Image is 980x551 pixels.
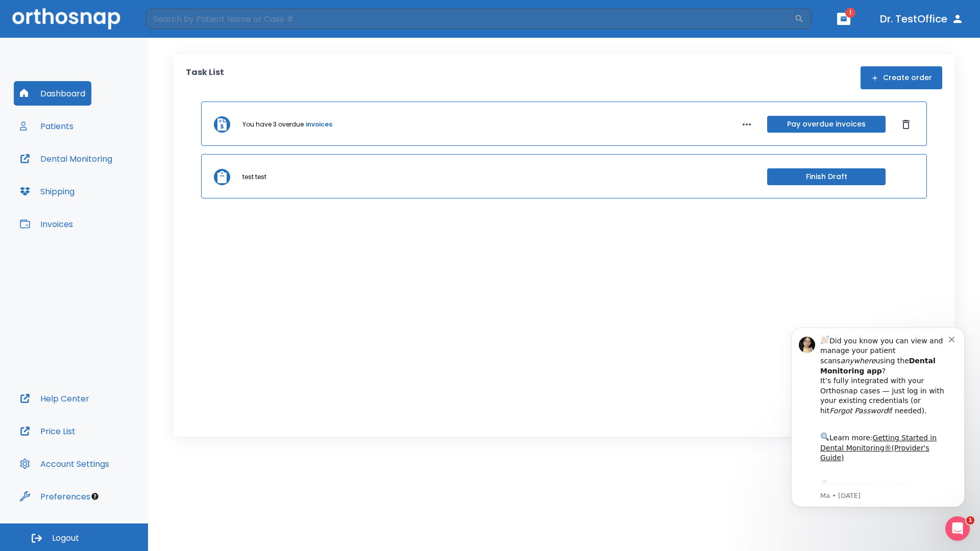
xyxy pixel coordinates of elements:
[44,179,173,188] p: Message from Ma, sent 2w ago
[186,66,224,89] p: Task List
[14,386,95,411] button: Help Center
[966,516,974,524] span: 1
[898,116,914,133] button: Dismiss
[767,116,886,133] button: Pay overdue invoices
[14,484,96,509] button: Preferences
[845,8,855,18] span: 1
[306,120,332,129] a: invoices
[14,212,79,236] button: Invoices
[14,114,80,138] button: Patients
[12,8,120,29] img: Orthosnap
[767,168,886,185] button: Finish Draft
[242,120,304,129] p: You have 3 overdue
[14,179,81,204] button: Shipping
[44,169,135,187] a: App Store
[52,533,79,544] span: Logout
[14,419,82,443] button: Price List
[945,516,970,541] iframe: Intercom live chat
[90,492,100,501] div: Tooltip anchor
[776,312,980,523] iframe: Intercom notifications message
[14,81,91,106] button: Dashboard
[14,146,118,171] button: Dental Monitoring
[44,166,173,218] div: Download the app: | ​ Let us know if you need help getting started!
[876,10,968,28] button: Dr. TestOffice
[14,452,115,476] button: Account Settings
[146,9,794,29] input: Search by Patient Name or Case #
[242,172,266,182] p: test test
[173,22,181,30] button: Dismiss notification
[861,66,942,89] button: Create order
